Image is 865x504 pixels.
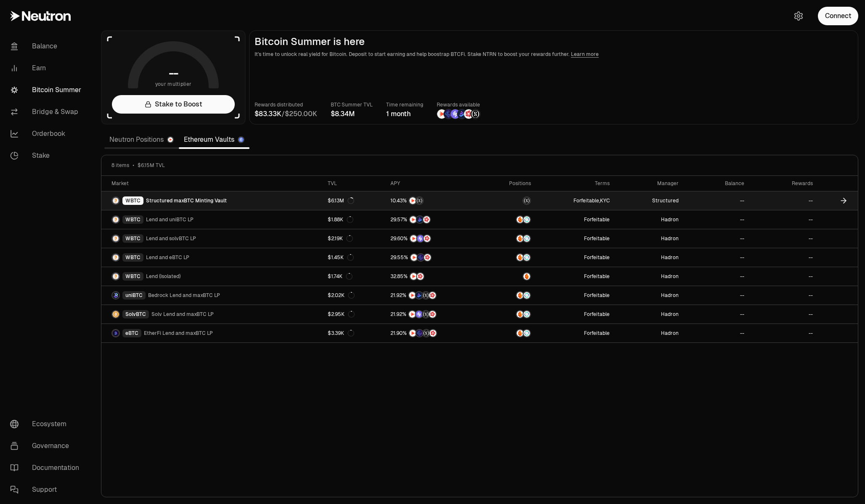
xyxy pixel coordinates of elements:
a: NTRNSolv PointsMars Fragments [385,229,482,248]
button: NTRNBedrock DiamondsMars Fragments [390,215,477,224]
p: BTC Summer TVL [331,101,373,109]
a: Hadron [615,305,684,324]
div: Market [111,180,318,187]
img: Supervault [523,235,530,242]
img: Structured Points [471,109,480,119]
img: Structured Points [422,311,429,318]
img: NTRN [409,197,416,204]
a: Bitcoin Summer [3,79,91,101]
button: NTRNStructured Points [390,196,477,205]
div: WBTC [122,215,143,224]
a: Forfeitable,KYC [536,191,615,210]
img: WBTC Logo [112,216,119,223]
img: Mars Fragments [429,311,436,318]
img: Supervault [523,254,530,261]
img: Bedrock Diamonds [416,292,422,299]
img: Solv Points [416,311,422,318]
a: NTRNEtherFi PointsStructured PointsMars Fragments [385,324,482,342]
a: NTRNStructured Points [385,191,482,210]
div: / [255,109,317,119]
button: Amber [487,272,531,281]
img: Solv Points [417,235,424,242]
img: WBTC Logo [112,273,119,280]
a: Structured [615,191,684,210]
div: $1.74K [328,273,353,280]
a: Neutron Positions [104,131,179,148]
img: Bedrock Diamonds [457,109,467,119]
img: Ethereum Logo [239,137,244,142]
img: Bedrock Diamonds [417,216,423,223]
button: Forfeitable [584,235,610,242]
a: Documentation [3,457,91,479]
img: Supervault [523,311,530,318]
img: EtherFi Points [417,254,424,261]
a: AmberSupervault [482,210,536,229]
div: Manager [620,180,679,187]
a: SolvBTC LogoSolvBTCSolv Lend and maxBTC LP [101,305,323,324]
div: SolvBTC [122,310,149,318]
a: -- [684,210,749,229]
img: Solv Points [451,109,460,119]
div: $2.19K [328,235,353,242]
div: $1.45K [328,254,354,261]
a: -- [749,324,818,342]
button: NTRNSolv PointsMars Fragments [390,234,477,243]
div: $3.39K [328,330,354,337]
a: -- [684,305,749,324]
button: AmberSupervault [487,253,531,262]
a: $2.19K [323,229,385,248]
button: NTRNMars Fragments [390,272,477,281]
button: KYC [600,197,610,204]
a: -- [684,286,749,305]
button: AmberSupervault [487,291,531,300]
a: Hadron [615,267,684,286]
button: AmberSupervault [487,310,531,318]
p: It's time to unlock real yield for Bitcoin. Deposit to start earning and help boostrap BTCFi. Sta... [255,50,853,58]
a: $2.02K [323,286,385,305]
a: -- [749,305,818,324]
a: Balance [3,35,91,57]
p: Time remaining [386,101,423,109]
a: Forfeitable [536,210,615,229]
a: WBTC LogoWBTCLend and uniBTC LP [101,210,323,229]
img: NTRN [409,330,416,337]
img: Structured Points [423,330,430,337]
div: Balance [689,180,744,187]
a: Forfeitable [536,324,615,342]
button: NTRNEtherFi PointsMars Fragments [390,253,477,262]
img: NTRN [409,311,416,318]
a: Support [3,479,91,501]
img: Amber [517,292,523,299]
button: Forfeitable [584,330,610,337]
img: SolvBTC Logo [112,311,119,318]
span: Structured maxBTC Minting Vault [146,197,227,204]
button: NTRNBedrock DiamondsStructured PointsMars Fragments [390,291,477,300]
h2: Bitcoin Summer is here [255,36,853,48]
a: WBTC LogoWBTCLend and eBTC LP [101,248,323,267]
a: -- [749,248,818,267]
button: maxBTC [487,196,531,205]
img: NTRN [411,254,417,261]
a: Ethereum Vaults [179,131,249,148]
img: Supervault [523,216,530,223]
p: Rewards available [437,101,480,109]
div: eBTC [122,329,141,337]
a: WBTC LogoWBTCLend and solvBTC LP [101,229,323,248]
a: $2.95K [323,305,385,324]
div: $1.88K [328,216,353,223]
a: eBTC LogoeBTCEtherFi Lend and maxBTC LP [101,324,323,342]
button: Forfeitable [584,216,610,223]
a: -- [684,324,749,342]
img: maxBTC [523,197,530,204]
img: NTRN [410,273,417,280]
img: eBTC Logo [112,330,119,337]
a: Governance [3,435,91,457]
a: Orderbook [3,123,91,145]
a: -- [684,191,749,210]
a: NTRNEtherFi PointsMars Fragments [385,248,482,267]
div: Positions [487,180,531,187]
span: , [573,197,610,204]
a: -- [749,191,818,210]
a: Stake [3,145,91,167]
a: Learn more [571,51,599,58]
